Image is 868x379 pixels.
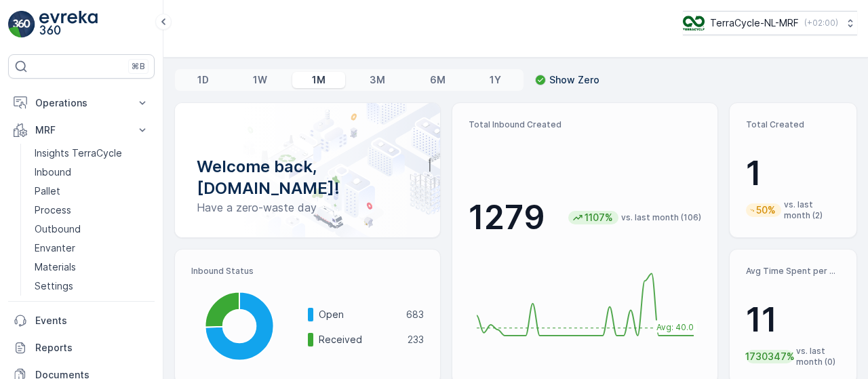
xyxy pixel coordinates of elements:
p: Total Inbound Created [469,119,701,130]
p: Total Created [746,119,840,130]
p: Inbound [35,165,71,179]
p: 1M [312,73,325,87]
p: vs. last month (106) [621,212,701,223]
a: Envanter [29,239,155,258]
a: Settings [29,277,155,296]
p: Have a zero-waste day [197,199,418,216]
p: vs. last month (2) [784,199,840,221]
p: 1 [746,153,840,194]
p: 1107% [583,211,614,224]
a: Process [29,201,155,220]
p: Events [35,314,149,327]
a: Events [8,307,155,334]
p: Inbound Status [191,266,424,277]
p: Show Zero [549,73,599,87]
p: MRF [35,123,127,137]
p: vs. last month (0) [796,346,840,367]
p: Welcome back, [DOMAIN_NAME]! [197,156,418,199]
img: TC_v739CUj.png [683,16,705,31]
a: Outbound [29,220,155,239]
p: 1279 [469,197,545,238]
p: Received [319,333,399,346]
p: 1Y [490,73,501,87]
a: Insights TerraCycle [29,144,155,163]
p: Open [319,308,397,321]
p: 11 [746,300,840,340]
p: 1W [253,73,267,87]
p: ( +02:00 ) [804,18,838,28]
p: Reports [35,341,149,355]
a: Inbound [29,163,155,182]
p: 3M [370,73,385,87]
p: Envanter [35,241,75,255]
a: Reports [8,334,155,361]
p: 1730347% [744,350,796,363]
p: 683 [406,308,424,321]
p: Process [35,203,71,217]
button: Operations [8,89,155,117]
p: 6M [430,73,446,87]
button: TerraCycle-NL-MRF(+02:00) [683,11,857,35]
p: Outbound [35,222,81,236]
img: logo [8,11,35,38]
a: Materials [29,258,155,277]
p: 50% [755,203,777,217]
p: 1D [197,73,209,87]
p: ⌘B [132,61,145,72]
img: logo_light-DOdMpM7g.png [39,11,98,38]
p: Materials [35,260,76,274]
a: Pallet [29,182,155,201]
p: Pallet [35,184,60,198]
p: Settings [35,279,73,293]
p: Insights TerraCycle [35,146,122,160]
p: Operations [35,96,127,110]
p: Avg Time Spent per Process (hr) [746,266,840,277]
p: TerraCycle-NL-MRF [710,16,799,30]
p: 233 [408,333,424,346]
button: MRF [8,117,155,144]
